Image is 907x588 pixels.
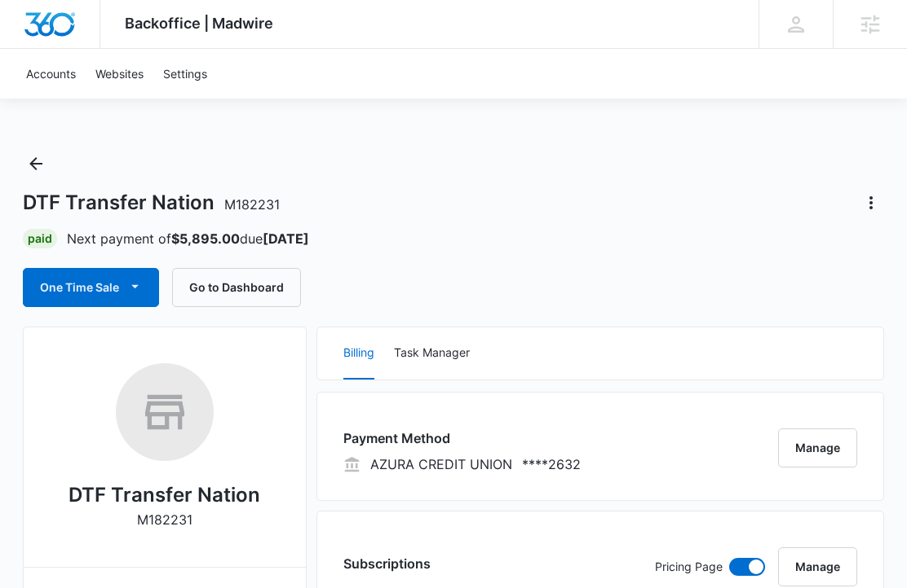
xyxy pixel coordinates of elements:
span: Backoffice | Madwire [125,15,273,32]
strong: [DATE] [263,230,309,247]
p: Pricing Page [655,558,723,576]
h3: Payment Method [343,428,581,448]
p: Next payment of due [67,229,309,248]
h3: Subscriptions [343,554,431,573]
p: AZURA CREDIT UNION [370,454,512,474]
button: Actions [858,190,884,216]
div: Paid [23,229,57,248]
span: M182231 [224,196,280,213]
h2: DTF Transfer Nation [69,480,260,510]
strong: $5,895.00 [171,230,240,247]
button: Go to Dashboard [172,268,301,307]
button: Task Manager [394,327,470,380]
button: Back [23,151,49,177]
p: M182231 [137,510,192,529]
button: Manage [778,428,857,467]
h1: DTF Transfer Nation [23,191,280,215]
a: Settings [153,49,217,99]
button: Manage [778,547,857,586]
a: Websites [86,49,153,99]
button: One Time Sale [23,268,159,307]
a: Accounts [16,49,86,99]
button: Billing [343,327,374,380]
